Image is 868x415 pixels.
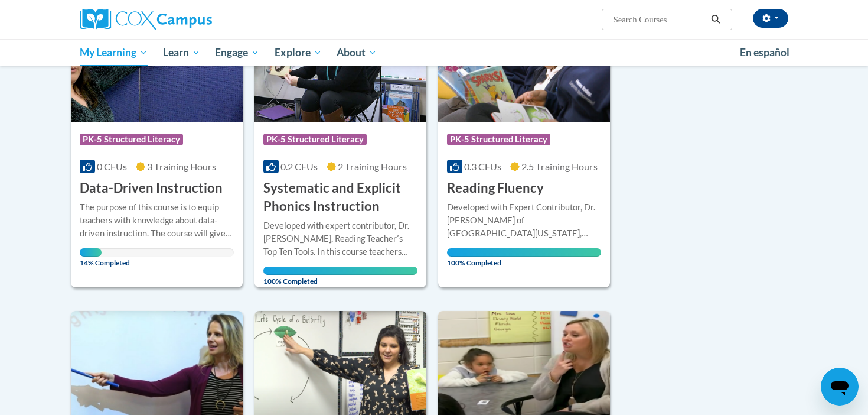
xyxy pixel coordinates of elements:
[280,161,318,172] span: 0.2 CEUs
[80,46,148,60] span: My Learning
[438,1,610,287] a: Course LogoPK-5 Structured Literacy0.3 CEUs2.5 Training Hours Reading FluencyDeveloped with Exper...
[72,39,155,66] a: My Learning
[80,9,212,30] img: Cox Campus
[521,161,598,172] span: 2.5 Training Hours
[147,161,216,172] span: 3 Training Hours
[215,46,259,60] span: Engage
[447,248,601,267] span: 100% Completed
[753,9,788,28] button: Account Settings
[337,46,377,60] span: About
[163,46,200,60] span: Learn
[447,248,601,257] div: Your progress
[80,248,102,257] div: Your progress
[447,179,544,197] h3: Reading Fluency
[267,39,329,66] a: Explore
[80,248,102,267] span: 14% Completed
[821,368,859,406] iframe: Button to launch messaging window
[275,46,322,60] span: Explore
[263,267,417,286] span: 100% Completed
[464,161,501,172] span: 0.3 CEUs
[447,201,601,240] div: Developed with Expert Contributor, Dr. [PERSON_NAME] of [GEOGRAPHIC_DATA][US_STATE], [GEOGRAPHIC_...
[207,39,267,66] a: Engage
[254,1,426,287] a: Course LogoPK-5 Structured Literacy0.2 CEUs2 Training Hours Systematic and Explicit Phonics Instr...
[263,134,367,145] span: PK-5 Structured Literacy
[732,40,797,65] a: En español
[612,12,707,27] input: Search Courses
[80,179,223,197] h3: Data-Driven Instruction
[80,201,234,240] div: The purpose of this course is to equip teachers with knowledge about data-driven instruction. The...
[263,219,417,258] div: Developed with expert contributor, Dr. [PERSON_NAME], Reading Teacherʹs Top Ten Tools. In this co...
[329,39,385,66] a: About
[707,12,725,27] button: Search
[71,1,243,287] a: Course LogoPK-5 Structured Literacy0 CEUs3 Training Hours Data-Driven InstructionThe purpose of t...
[263,179,417,216] h3: Systematic and Explicit Phonics Instruction
[338,161,407,172] span: 2 Training Hours
[740,46,789,59] span: En español
[80,9,304,30] a: Cox Campus
[263,267,417,275] div: Your progress
[80,134,183,145] span: PK-5 Structured Literacy
[97,161,127,172] span: 0 CEUs
[62,39,806,66] div: Main menu
[155,39,208,66] a: Learn
[447,134,550,145] span: PK-5 Structured Literacy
